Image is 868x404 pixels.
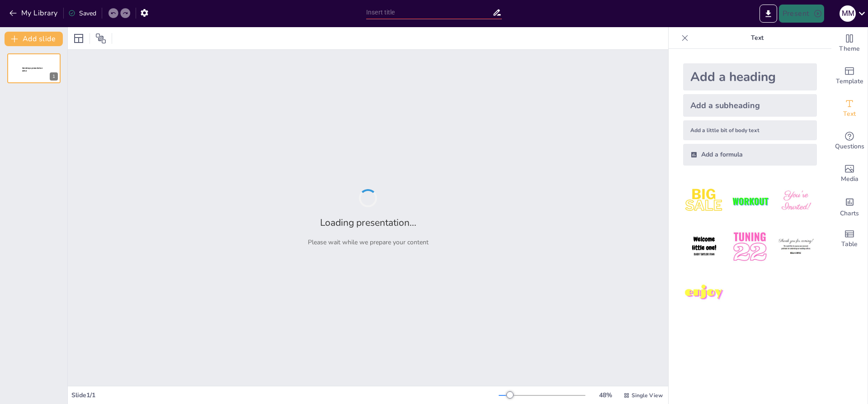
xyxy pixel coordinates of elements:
[308,238,429,247] p: Please wait while we prepare your content
[95,33,106,44] span: Position
[320,216,416,229] h2: Loading presentation...
[683,63,817,90] div: Add a heading
[831,223,868,255] div: Add a table
[68,9,96,18] div: Saved
[831,92,868,125] div: Add text boxes
[632,392,663,399] span: Single View
[729,180,771,222] img: 2.jpeg
[759,5,777,23] button: Export to PowerPoint
[683,272,725,314] img: 7.jpeg
[692,27,822,49] p: Text
[840,5,856,23] button: M M
[50,72,58,81] div: 1
[775,180,817,222] img: 3.jpeg
[840,209,859,219] span: Charts
[831,125,868,157] div: Get real-time input from your audience
[683,180,725,222] img: 1.jpeg
[683,226,725,268] img: 4.jpeg
[71,391,499,399] div: Slide 1 / 1
[683,94,817,117] div: Add a subheading
[775,226,817,268] img: 6.jpeg
[7,6,61,20] button: My Library
[840,5,856,22] div: M M
[5,32,63,46] button: Add slide
[22,67,42,72] span: Sendsteps presentation editor
[831,190,868,223] div: Add charts and graphs
[683,120,817,140] div: Add a little bit of body text
[831,60,868,92] div: Add ready made slides
[7,53,61,83] div: 1
[836,76,863,86] span: Template
[835,142,864,152] span: Questions
[831,27,868,60] div: Change the overall theme
[683,144,817,166] div: Add a formula
[831,157,868,190] div: Add images, graphics, shapes or video
[843,109,856,119] span: Text
[729,226,771,268] img: 5.jpeg
[71,31,86,46] div: Layout
[841,174,859,184] span: Media
[594,391,616,399] div: 48 %
[366,6,492,19] input: Insert title
[839,44,860,54] span: Theme
[779,5,824,23] button: Present
[841,239,858,249] span: Table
